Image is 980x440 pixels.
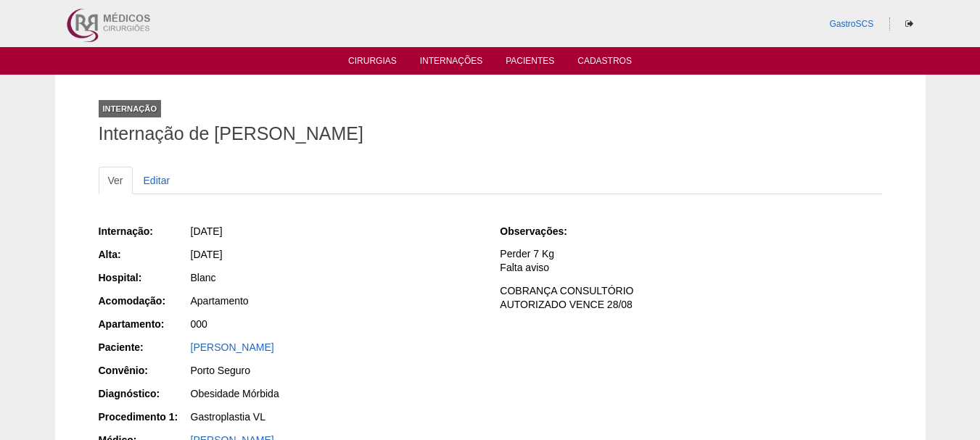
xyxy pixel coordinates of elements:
p: Perder 7 Kg Falta aviso [500,247,881,275]
div: Convênio: [99,363,189,378]
i: Sair [905,20,913,28]
div: Diagnóstico: [99,386,189,401]
span: [DATE] [191,225,223,237]
div: Apartamento: [99,317,189,331]
a: Cadastros [577,56,632,70]
div: 000 [191,317,480,331]
div: Porto Seguro [191,363,480,378]
a: Pacientes [506,56,554,70]
div: Hospital: [99,270,189,285]
div: Observações: [500,224,590,238]
div: Internação [99,100,162,117]
div: Apartamento [191,294,480,308]
div: Blanc [191,270,480,285]
h1: Internação de [PERSON_NAME] [99,125,882,143]
div: Alta: [99,247,189,262]
div: Gastroplastia VL [191,410,480,424]
div: Paciente: [99,340,189,354]
a: Cirurgias [348,56,397,70]
a: GastroSCS [829,19,873,29]
span: [DATE] [191,249,223,260]
div: Procedimento 1: [99,410,189,424]
div: Internação: [99,224,189,238]
p: COBRANÇA CONSULTÓRIO AUTORIZADO VENCE 28/08 [500,284,881,312]
div: Acomodação: [99,294,189,308]
a: Ver [99,167,133,194]
a: [PERSON_NAME] [191,341,274,353]
a: Internações [420,56,483,70]
a: Editar [134,167,180,194]
div: Obesidade Mórbida [191,386,480,401]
